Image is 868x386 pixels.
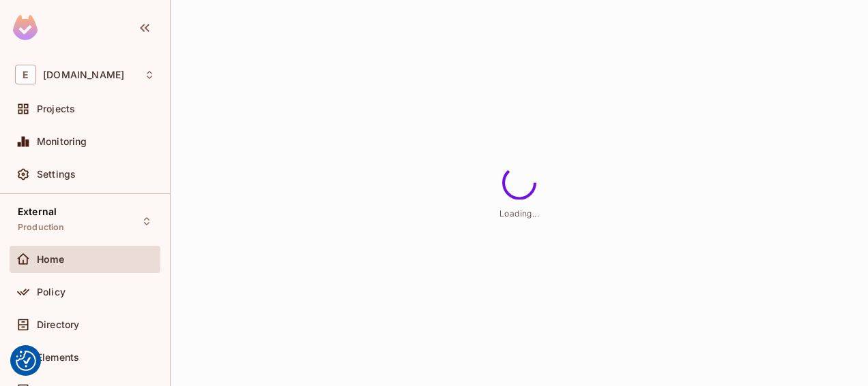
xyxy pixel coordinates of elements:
[16,351,36,371] img: Revisit consent button
[18,206,57,217] span: External
[500,208,539,218] span: Loading...
[43,69,124,80] span: Workspace: entec-int.com
[37,103,75,114] span: Projects
[37,136,87,147] span: Monitoring
[18,222,65,233] span: Production
[37,287,66,297] span: Policy
[37,169,76,180] span: Settings
[37,319,79,330] span: Directory
[37,254,65,265] span: Home
[15,65,36,84] span: E
[16,351,36,371] button: Consent Preferences
[13,15,38,40] img: SReyMgAAAABJRU5ErkJggg==
[37,352,79,363] span: Elements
